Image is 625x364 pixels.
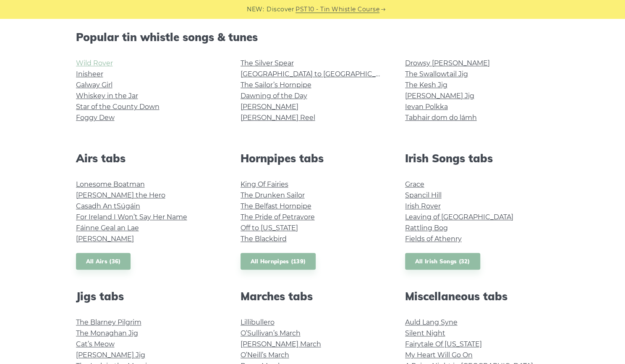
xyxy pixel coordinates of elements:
[405,253,480,270] a: All Irish Songs (32)
[241,224,298,232] a: Off to [US_STATE]
[76,224,139,232] a: Fáinne Geal an Lae
[241,152,385,165] h2: Hornpipes tabs
[241,59,294,67] a: The Silver Spear
[76,235,134,243] a: [PERSON_NAME]
[76,351,145,359] a: [PERSON_NAME] Jig
[76,114,115,122] a: Foggy Dew
[405,351,473,359] a: My Heart Will Go On
[241,318,275,326] a: Lillibullero
[405,103,448,111] a: Ievan Polkka
[76,59,113,67] a: Wild Rover
[405,152,549,165] h2: Irish Songs tabs
[241,92,307,100] a: Dawning of the Day
[241,103,298,111] a: [PERSON_NAME]
[247,5,264,14] span: NEW:
[76,340,115,348] a: Cat’s Meow
[76,81,112,89] a: Galway Girl
[76,329,138,337] a: The Monaghan Jig
[405,318,458,326] a: Auld Lang Syne
[241,235,287,243] a: The Blackbird
[241,202,311,210] a: The Belfast Hornpipe
[405,180,424,188] a: Grace
[76,213,187,221] a: For Ireland I Won’t Say Her Name
[241,191,305,199] a: The Drunken Sailor
[76,70,103,78] a: Inisheer
[76,92,138,100] a: Whiskey in the Jar
[241,180,288,188] a: King Of Fairies
[241,114,315,122] a: [PERSON_NAME] Reel
[241,213,315,221] a: The Pride of Petravore
[76,152,220,165] h2: Airs tabs
[241,70,395,78] a: [GEOGRAPHIC_DATA] to [GEOGRAPHIC_DATA]
[405,70,468,78] a: The Swallowtail Jig
[405,235,462,243] a: Fields of Athenry
[405,59,490,67] a: Drowsy [PERSON_NAME]
[76,290,220,303] h2: Jigs tabs
[405,191,442,199] a: Spancil Hill
[296,5,379,14] a: PST10 - Tin Whistle Course
[241,253,316,270] a: All Hornpipes (139)
[405,81,447,89] a: The Kesh Jig
[241,329,301,337] a: O’Sullivan’s March
[76,318,141,326] a: The Blarney Pilgrim
[76,31,549,44] h2: Popular tin whistle songs & tunes
[76,253,131,270] a: All Airs (36)
[405,329,445,337] a: Silent Night
[405,224,448,232] a: Rattling Bog
[405,213,513,221] a: Leaving of [GEOGRAPHIC_DATA]
[76,191,165,199] a: [PERSON_NAME] the Hero
[405,92,474,100] a: [PERSON_NAME] Jig
[241,81,311,89] a: The Sailor’s Hornpipe
[405,202,441,210] a: Irish Rover
[76,180,145,188] a: Lonesome Boatman
[76,103,160,111] a: Star of the County Down
[405,114,477,122] a: Tabhair dom do lámh
[241,290,385,303] h2: Marches tabs
[241,351,289,359] a: O’Neill’s March
[405,340,482,348] a: Fairytale Of [US_STATE]
[267,5,294,14] span: Discover
[405,290,549,303] h2: Miscellaneous tabs
[241,340,321,348] a: [PERSON_NAME] March
[76,202,140,210] a: Casadh An tSúgáin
